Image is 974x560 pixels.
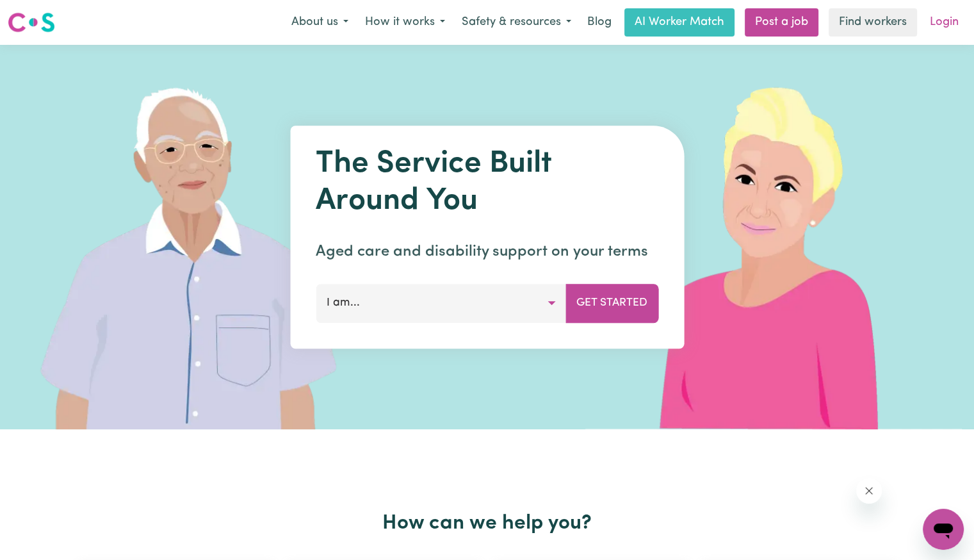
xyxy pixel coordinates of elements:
[316,284,566,322] button: I am...
[316,146,658,220] h1: The Service Built Around You
[745,8,818,37] a: Post a job
[8,9,77,19] span: Need any help?
[923,509,964,550] iframe: Button to launch messaging window
[283,9,357,36] button: About us
[565,284,658,322] button: Get Started
[829,8,917,37] a: Find workers
[453,9,580,36] button: Safety & resources
[357,9,453,36] button: How it works
[316,240,658,263] p: Aged care and disability support on your terms
[8,11,55,34] img: Careseekers logo
[624,8,735,37] a: AI Worker Match
[856,478,882,504] iframe: Close message
[580,8,619,37] a: Blog
[72,511,902,536] h2: How can we help you?
[8,8,55,37] a: Careseekers logo
[922,8,966,37] a: Login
